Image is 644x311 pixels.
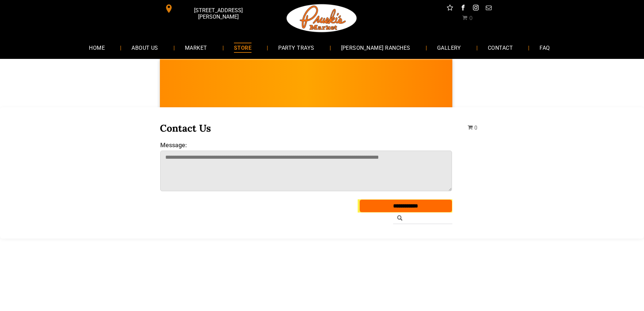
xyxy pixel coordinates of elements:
a: email [484,3,493,14]
span: 0 [474,125,477,131]
a: CONTACT [478,39,523,57]
span: 0 [469,15,473,21]
a: [STREET_ADDRESS][PERSON_NAME] [160,3,263,14]
a: HOME [79,39,115,57]
a: MARKET [175,39,217,57]
a: FAQ [529,39,560,57]
a: STORE [224,39,262,57]
a: PARTY TRAYS [268,39,324,57]
a: Social network [446,3,454,14]
a: [PERSON_NAME] RANCHES [331,39,421,57]
a: instagram [471,3,480,14]
label: Message: [160,141,452,149]
span: [PERSON_NAME] MARKET [442,89,575,100]
span: [STREET_ADDRESS][PERSON_NAME] [174,4,262,23]
a: GALLERY [427,39,471,57]
h3: Contact Us [160,122,453,134]
a: facebook [458,3,467,14]
a: ABOUT US [121,39,168,57]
